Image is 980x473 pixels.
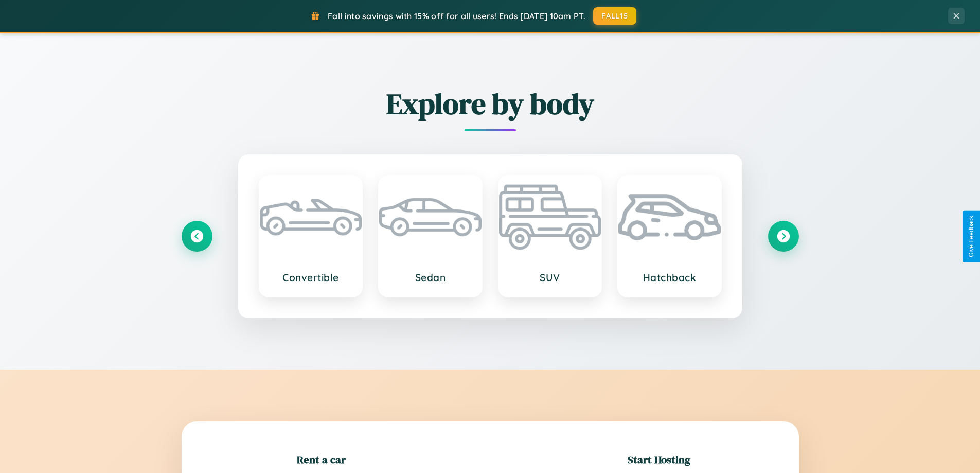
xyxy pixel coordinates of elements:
[593,7,636,25] button: FALL15
[182,84,799,124] h2: Explore by body
[389,271,471,284] h3: Sedan
[297,452,346,467] h2: Rent a car
[629,271,710,284] h3: Hatchback
[509,271,591,284] h3: SUV
[628,452,690,467] h2: Start Hosting
[270,271,352,284] h3: Convertible
[328,11,585,21] span: Fall into savings with 15% off for all users! Ends [DATE] 10am PT.
[968,216,975,257] div: Give Feedback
